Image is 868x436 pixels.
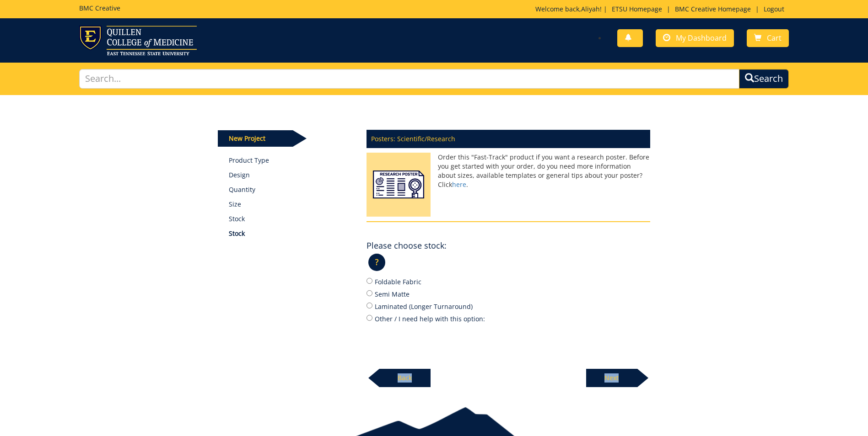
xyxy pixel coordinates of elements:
[767,33,782,43] span: Cart
[367,153,650,189] p: Order this "Fast-Track" product if you want a research poster. Before you get started with your o...
[229,229,353,238] p: Stock
[229,214,353,223] p: Stock
[229,156,353,165] a: Product Type
[367,241,447,250] h4: Please choose stock:
[367,290,372,296] input: Semi Matte
[656,29,734,47] a: My Dashboard
[229,170,353,180] p: Design
[367,303,372,308] input: Laminated (Longer Turnaround)
[367,314,650,324] label: Other / I need help with this option:
[581,5,600,13] a: Aliyah
[367,130,650,148] p: Posters: Scientific/Research
[367,301,650,311] label: Laminated (Longer Turnaround)
[607,5,667,13] a: ETSU Homepage
[747,29,789,47] a: Cart
[79,5,120,11] h5: BMC Creative
[367,276,650,287] label: Foldable Fabric
[367,289,650,299] label: Semi Matte
[79,69,739,89] input: Search...
[676,33,727,43] span: My Dashboard
[670,5,755,13] a: BMC Creative Homepage
[367,315,372,321] input: Other / I need help with this option:
[368,254,385,271] p: ?
[79,26,197,55] img: ETSU logo
[759,5,789,13] a: Logout
[535,5,789,14] p: Welcome back, ! | | |
[229,185,353,194] p: Quantity
[229,200,353,209] p: Size
[452,180,466,189] a: here
[586,369,637,387] p: Next
[739,69,789,89] button: Search
[218,130,293,147] p: New Project
[367,278,372,284] input: Foldable Fabric
[379,369,431,387] p: Back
